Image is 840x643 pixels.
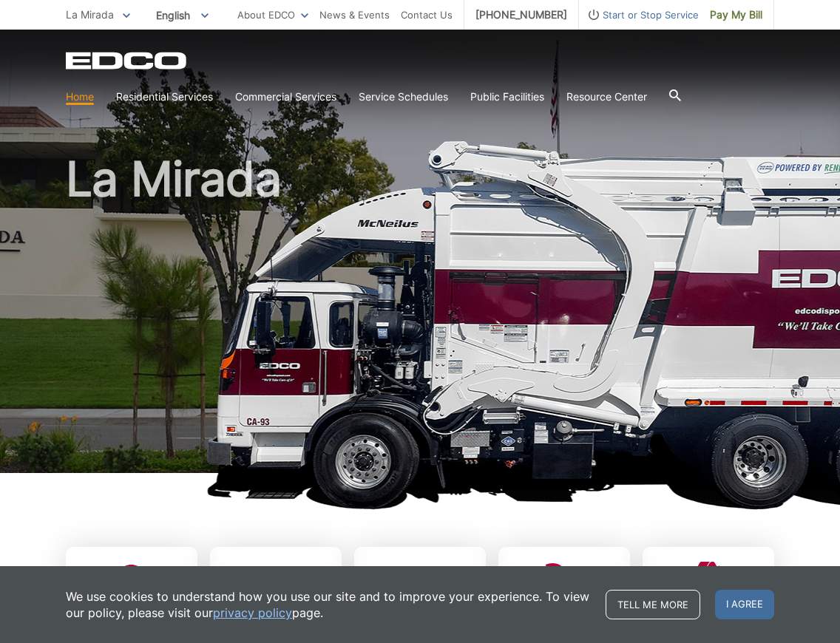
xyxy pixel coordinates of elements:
a: News & Events [319,7,390,23]
a: Service Schedules [359,89,448,105]
span: Pay My Bill [710,7,762,23]
a: Commercial Services [235,89,336,105]
a: Residential Services [116,89,213,105]
span: English [145,3,220,27]
h1: La Mirada [66,155,774,480]
a: privacy policy [213,605,292,621]
span: I agree [715,590,774,619]
a: Public Facilities [470,89,544,105]
a: About EDCO [237,7,308,23]
a: Home [66,89,94,105]
p: We use cookies to understand how you use our site and to improve your experience. To view our pol... [66,588,591,621]
a: Resource Center [566,89,647,105]
a: Tell me more [606,590,700,619]
a: EDCD logo. Return to the homepage. [66,52,189,69]
a: Contact Us [401,7,453,23]
span: La Mirada [66,8,114,21]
